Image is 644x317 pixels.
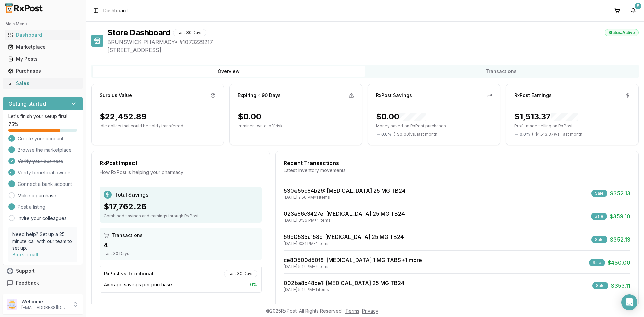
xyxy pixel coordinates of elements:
img: User avatar [7,299,17,310]
div: RxPost Impact [100,159,262,167]
button: Transactions [365,66,637,77]
div: $17,762.26 [104,201,258,212]
a: Make a purchase [18,192,56,199]
div: Sale [591,190,607,197]
span: Feedback [16,280,39,286]
button: My Posts [3,54,83,64]
div: Dashboard [8,32,77,38]
p: Welcome [21,298,68,305]
button: 5 [628,5,639,16]
span: 75 % [8,121,18,128]
div: Combined savings and earnings through RxPost [104,213,258,219]
span: Post a listing [18,204,45,210]
div: RxPost Earnings [514,92,552,99]
a: 002ba8b48de1: [MEDICAL_DATA] 25 MG TB24 [284,280,405,286]
div: RxPost Savings [376,92,412,99]
div: RxPost vs Traditional [104,270,153,277]
span: Connect a bank account [18,181,72,188]
div: Sale [592,282,608,289]
a: My Posts [5,53,80,65]
span: Create your account [18,135,63,142]
span: $352.13 [610,235,630,244]
a: Dashboard [5,29,80,41]
div: How RxPost is helping your pharmacy [100,169,262,176]
div: Recent Transactions [284,159,630,167]
div: Surplus Value [100,92,132,99]
div: Last 30 Days [224,270,257,277]
h1: Store Dashboard [107,27,170,38]
div: Sale [589,259,605,266]
h3: Getting started [8,100,46,108]
a: 59b0535a158c: [MEDICAL_DATA] 25 MG TB24 [284,233,404,240]
div: $22,452.89 [100,111,147,122]
a: Privacy [362,308,378,314]
div: Open Intercom Messenger [621,294,637,310]
nav: breadcrumb [103,7,128,14]
div: Sale [591,236,607,243]
div: $1,513.37 [514,111,578,122]
a: 530e55c84b29: [MEDICAL_DATA] 25 MG TB24 [284,187,406,194]
span: $353.11 [611,282,630,290]
button: Feedback [3,277,83,289]
span: BRUNSWICK PHARMACY • # 1073229217 [107,38,639,46]
span: ( - $1,513.37 ) vs. last month [532,131,582,137]
a: Book a call [12,252,38,257]
div: Last 30 Days [173,29,206,36]
span: $359.10 [610,212,630,220]
p: Money saved on RxPost purchases [376,123,492,129]
a: Terms [345,308,359,314]
div: Status: Active [605,29,639,36]
p: Idle dollars that could be sold / transferred [100,123,216,129]
a: 023a86c3427e: [MEDICAL_DATA] 25 MG TB24 [284,210,405,217]
span: 0.0 % [520,131,530,137]
div: $0.00 [376,111,426,122]
a: ce80500d50f8: [MEDICAL_DATA] 1 MG TABS+1 more [284,257,422,263]
div: [DATE] 5:12 PM • 2 items [284,264,422,269]
div: Sales [8,80,77,87]
button: Sales [3,78,83,89]
span: 0.0 % [381,131,392,137]
div: Marketplace [8,44,77,50]
a: Sales [5,77,80,89]
p: Need help? Set up a 25 minute call with our team to set up. [12,231,73,251]
p: [EMAIL_ADDRESS][DOMAIN_NAME] [21,305,68,310]
button: Dashboard [3,30,83,40]
span: Total Savings [114,191,148,199]
p: Profit made selling on RxPost [514,123,630,129]
span: [STREET_ADDRESS] [107,46,639,54]
button: Overview [93,66,365,77]
div: Expiring ≤ 90 Days [238,92,281,99]
span: 0 % [250,281,257,288]
button: Marketplace [3,42,83,52]
img: RxPost Logo [3,3,46,13]
span: $450.00 [608,259,630,267]
span: $352.13 [610,189,630,197]
span: Dashboard [103,7,128,14]
span: Transactions [112,232,143,239]
button: Purchases [3,66,83,76]
div: Purchases [8,68,77,74]
span: Verify your business [18,158,63,165]
a: Purchases [5,65,80,77]
span: Verify beneficial owners [18,169,72,176]
p: Imminent write-off risk [238,123,354,129]
p: Let's finish your setup first! [8,113,77,120]
div: [DATE] 3:31 PM • 1 items [284,241,404,246]
h2: Main Menu [5,21,80,27]
span: Browse the marketplace [18,147,72,153]
a: Invite your colleagues [18,215,67,222]
div: Sale [591,213,607,220]
div: [DATE] 3:36 PM • 1 items [284,218,405,223]
div: $0.00 [238,111,261,122]
span: ( - $0.00 ) vs. last month [394,131,437,137]
div: 5 [635,3,641,9]
span: Average savings per purchase: [104,281,173,288]
button: Support [3,265,83,277]
div: [DATE] 5:12 PM • 1 items [284,287,405,293]
div: [DATE] 2:56 PM • 1 items [284,195,406,200]
div: Latest inventory movements [284,167,630,174]
div: My Posts [8,56,77,62]
a: Marketplace [5,41,80,53]
div: Last 30 Days [104,251,258,256]
div: 4 [104,240,258,250]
